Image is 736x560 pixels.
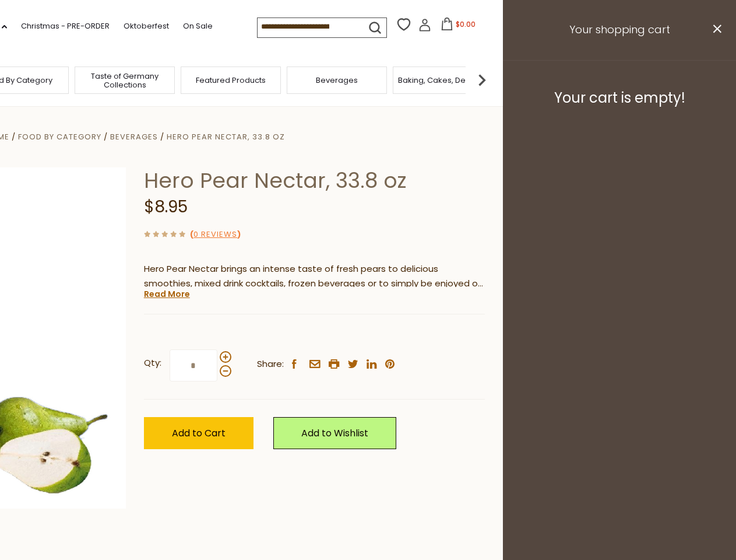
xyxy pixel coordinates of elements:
[316,76,358,85] a: Beverages
[456,19,476,29] span: $0.00
[78,72,171,89] a: Taste of Germany Collections
[144,356,161,370] strong: Qty:
[172,426,226,440] span: Add to Cart
[144,195,188,218] span: $8.95
[273,417,396,449] a: Add to Wishlist
[170,349,217,381] input: Qty:
[183,20,213,33] a: On Sale
[257,357,284,372] span: Share:
[190,229,241,240] span: ( )
[144,417,253,449] button: Add to Cart
[144,167,485,194] h1: Hero Pear Nectar, 33.8 oz
[21,20,110,33] a: Christmas - PRE-ORDER
[124,20,169,33] a: Oktoberfest
[144,262,485,291] p: Hero Pear Nectar brings an intense taste of fresh pears to delicious smoothies, mixed drink cockt...
[470,68,494,92] img: next arrow
[398,76,488,85] a: Baking, Cakes, Desserts
[434,17,483,35] button: $0.00
[144,288,190,300] a: Read More
[193,229,237,241] a: 0 Reviews
[167,131,285,142] a: Hero Pear Nectar, 33.8 oz
[110,131,158,142] a: Beverages
[196,76,266,85] a: Featured Products
[18,131,101,142] a: Food By Category
[517,89,721,107] h3: Your cart is empty!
